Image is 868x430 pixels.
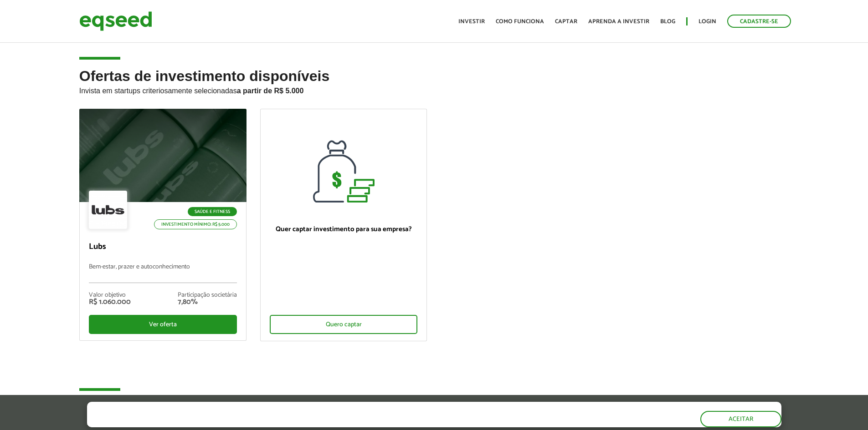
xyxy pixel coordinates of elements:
div: 7,80% [178,298,237,306]
p: Saúde e Fitness [188,207,237,216]
img: EqSeed [79,9,152,33]
a: Como funciona [496,19,544,25]
a: Saúde e Fitness Investimento mínimo: R$ 5.000 Lubs Bem-estar, prazer e autoconhecimento Valor obj... [79,109,247,341]
a: Blog [660,19,675,25]
a: política de privacidade e de cookies [207,419,313,427]
p: Investimento mínimo: R$ 5.000 [154,219,237,229]
button: Aceitar [700,411,781,427]
strong: a partir de R$ 5.000 [237,87,304,95]
p: Lubs [89,242,237,252]
a: Captar [555,19,577,25]
p: Bem-estar, prazer e autoconhecimento [89,263,237,283]
p: Quer captar investimento para sua empresa? [270,225,418,233]
a: Investir [458,19,485,25]
p: Ao clicar em "aceitar", você aceita nossa . [87,418,417,427]
a: Aprenda a investir [588,19,649,25]
div: Participação societária [178,292,237,298]
a: Quer captar investimento para sua empresa? Quero captar [260,109,427,341]
h2: Ofertas de investimento disponíveis [79,68,789,109]
p: Invista em startups criteriosamente selecionadas [79,84,789,95]
a: Login [699,19,716,25]
a: Cadastre-se [727,15,791,28]
div: Ver oferta [89,315,237,334]
div: Quero captar [270,315,418,334]
h5: O site da EqSeed utiliza cookies para melhorar sua navegação. [87,402,417,416]
div: R$ 1.060.000 [89,298,131,306]
div: Valor objetivo [89,292,131,298]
